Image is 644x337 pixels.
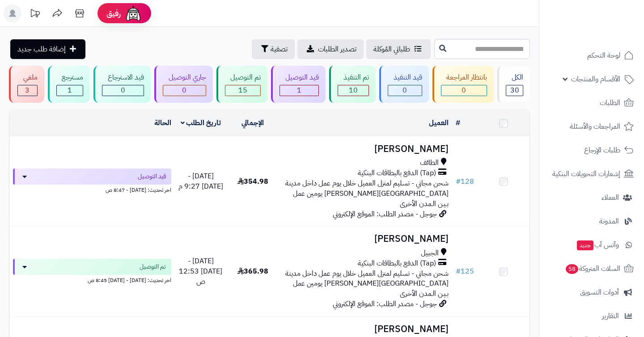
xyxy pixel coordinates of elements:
a: # [456,118,460,128]
span: الطائف [420,158,439,168]
span: السلات المتروكة [565,262,620,275]
a: قيد التوصيل 1 [269,66,327,103]
a: تاريخ الطلب [181,118,221,128]
a: بانتظار المراجعة 0 [431,66,496,103]
span: التقارير [602,310,619,322]
a: الإجمالي [241,118,264,128]
div: 0 [441,85,487,96]
span: الأقسام والمنتجات [571,73,620,85]
a: #128 [456,176,474,187]
a: وآتس آبجديد [545,234,639,256]
div: قيد الاسترجاع [102,72,144,83]
a: العملاء [545,187,639,208]
div: مسترجع [56,72,84,83]
span: # [456,176,461,187]
h3: [PERSON_NAME] [282,234,448,244]
div: قيد التنفيذ [388,72,422,83]
span: الطلبات [600,97,620,109]
span: العملاء [602,191,619,204]
div: تم التنفيذ [338,72,369,83]
a: تم التنفيذ 10 [327,66,377,103]
span: تصفية [271,44,288,55]
div: تم التوصيل [225,72,261,83]
a: قيد التنفيذ 0 [377,66,431,103]
div: اخر تحديث: [DATE] - [DATE] 8:45 ص [13,275,171,284]
span: لوحة التحكم [587,49,620,62]
a: الكل30 [496,66,532,103]
span: 3 [25,85,30,96]
span: (Tap) الدفع بالبطاقات البنكية [358,168,436,178]
span: [DATE] - [DATE] 9:27 م [178,171,223,192]
a: تم التوصيل 15 [215,66,270,103]
a: السلات المتروكة58 [545,258,639,279]
a: تصدير الطلبات [297,39,364,59]
div: اخر تحديث: [DATE] - 8:47 ص [13,185,171,194]
span: رفيق [106,8,121,19]
span: جوجل - مصدر الطلب: الموقع الإلكتروني [333,209,437,219]
a: #125 [456,266,474,277]
a: طلبات الإرجاع [545,139,639,161]
div: 0 [388,85,422,96]
span: (Tap) الدفع بالبطاقات البنكية [358,258,436,269]
span: 30 [510,85,519,96]
div: 1 [57,85,83,96]
span: تم التوصيل [140,262,166,271]
span: 15 [238,85,247,96]
div: جاري التوصيل [163,72,206,83]
span: الجبيل [421,248,439,258]
a: الطلبات [545,92,639,114]
span: المراجعات والأسئلة [570,120,620,133]
a: المراجعات والأسئلة [545,116,639,137]
span: 0 [182,85,186,96]
span: 58 [566,264,578,274]
a: التقارير [545,305,639,327]
span: 0 [121,85,125,96]
img: ai-face.png [124,4,142,22]
div: قيد التوصيل [280,72,319,83]
span: 0 [402,85,407,96]
span: تصدير الطلبات [318,44,356,55]
div: 10 [338,85,369,96]
span: [DATE] - [DATE] 12:53 ص [179,256,222,287]
span: قيد التوصيل [138,172,166,181]
h3: [PERSON_NAME] [282,324,448,334]
span: شحن مجاني - تسليم لمنزل العميل خلال يوم عمل داخل مدينة [GEOGRAPHIC_DATA][PERSON_NAME] يومين عمل ب... [285,178,449,209]
div: 1 [280,85,318,96]
a: ملغي 3 [7,66,46,103]
a: قيد الاسترجاع 0 [92,66,153,103]
div: الكل [506,72,523,83]
span: 1 [68,85,72,96]
h3: [PERSON_NAME] [282,144,448,154]
span: أدوات التسويق [580,286,619,299]
span: إضافة طلب جديد [17,44,66,55]
span: المدونة [599,215,619,227]
span: وآتس آب [576,239,619,251]
a: لوحة التحكم [545,45,639,66]
span: # [456,266,461,277]
span: 1 [297,85,301,96]
span: طلبات الإرجاع [584,144,620,156]
div: بانتظار المراجعة [441,72,487,83]
span: إشعارات التحويلات البنكية [552,168,620,180]
span: 10 [349,85,358,96]
a: إشعارات التحويلات البنكية [545,163,639,185]
a: إضافة طلب جديد [10,39,85,59]
div: 15 [225,85,261,96]
span: جديد [577,240,593,250]
button: تصفية [252,39,295,59]
span: جوجل - مصدر الطلب: الموقع الإلكتروني [333,299,437,309]
a: جاري التوصيل 0 [153,66,215,103]
div: 0 [102,85,144,96]
a: الحالة [154,118,171,128]
div: ملغي [17,72,38,83]
a: العميل [429,118,449,128]
span: 0 [462,85,466,96]
a: طلباتي المُوكلة [366,39,431,59]
span: طلباتي المُوكلة [373,44,410,55]
div: 0 [163,85,206,96]
span: 365.98 [237,266,268,277]
span: شحن مجاني - تسليم لمنزل العميل خلال يوم عمل داخل مدينة [GEOGRAPHIC_DATA][PERSON_NAME] يومين عمل ب... [285,268,449,299]
a: مسترجع 1 [46,66,92,103]
a: تحديثات المنصة [24,4,46,25]
span: 354.98 [237,176,268,187]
